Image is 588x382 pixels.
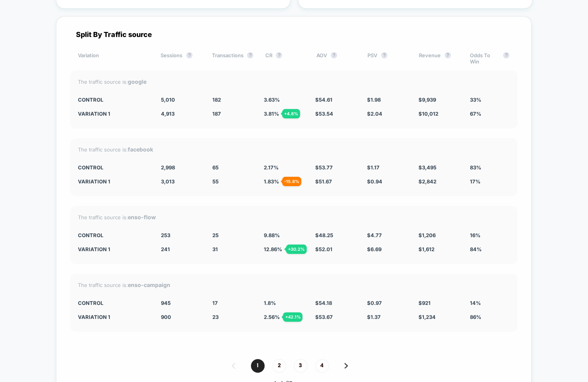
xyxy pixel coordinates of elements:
div: CONTROL [78,164,150,171]
span: 23 [212,314,219,320]
div: Variation 1 [78,314,150,320]
div: Variation [78,52,149,65]
span: 4 [315,359,329,373]
div: AOV [316,52,356,65]
div: 83% [470,164,509,171]
div: 14% [470,300,509,306]
span: 241 [161,246,170,252]
div: PSV [367,52,407,65]
span: 1.83 % [264,178,279,185]
span: $ 54.18 [315,300,332,306]
div: The traffic source is: [78,146,510,153]
span: $ 51.67 [315,178,332,185]
div: + 4.8 % [282,109,300,118]
span: $ 48.25 [315,232,333,238]
span: $ 2,842 [418,178,436,185]
span: 12.86 % [264,246,282,252]
button: ? [186,52,192,58]
div: 16% [470,232,509,238]
strong: facebook [128,146,153,153]
span: 2.56 % [264,314,280,320]
span: $ 0.97 [367,300,381,306]
strong: enso-flow [128,214,156,220]
span: $ 921 [418,300,430,306]
span: $ 9,939 [418,97,436,103]
span: 5,010 [161,97,175,103]
strong: enso-campaign [128,282,170,288]
span: $ 1,206 [418,232,435,238]
div: The traffic source is: [78,78,510,85]
div: The traffic source is: [78,214,510,220]
span: $ 53.54 [315,111,333,117]
span: $ 53.77 [315,164,333,171]
div: 17% [470,178,509,185]
div: Split By Traffic source [70,30,517,39]
div: + 42.1 % [283,312,302,322]
span: $ 1.17 [367,164,379,171]
div: CONTROL [78,232,150,238]
span: $ 1.37 [367,314,380,320]
span: 4,913 [161,111,175,117]
span: 55 [212,178,219,185]
button: ? [381,52,387,58]
button: ? [503,52,509,58]
span: $ 53.67 [315,314,333,320]
div: The traffic source is: [78,282,510,288]
span: $ 1,612 [418,246,434,252]
span: 9.88 % [264,232,280,238]
span: $ 2.04 [367,111,382,117]
div: Revenue [419,52,458,65]
span: $ 6.69 [367,246,381,252]
button: ? [247,52,253,58]
span: $ 54.61 [315,97,332,103]
span: 65 [212,164,219,171]
span: 3 [294,359,307,373]
strong: google [128,78,147,85]
span: 182 [212,97,221,103]
span: 1.8 % [264,300,276,306]
div: Transactions [212,52,253,65]
button: ? [276,52,282,58]
span: 3.81 % [264,111,279,117]
div: CONTROL [78,300,150,306]
div: 67% [470,111,509,117]
div: Odds To Win [470,52,509,65]
button: ? [331,52,337,58]
span: 17 [212,300,218,306]
span: $ 10,012 [418,111,438,117]
span: 3,013 [161,178,175,185]
div: Sessions [161,52,200,65]
div: 84% [470,246,509,252]
div: 33% [470,97,509,103]
span: 1 [251,359,265,373]
img: pagination forward [344,363,348,368]
span: 187 [212,111,221,117]
div: 86% [470,314,509,320]
span: $ 4.77 [367,232,381,238]
div: Variation 1 [78,246,150,252]
span: 2.17 % [264,164,279,171]
span: $ 0.94 [367,178,382,185]
span: 2 [272,359,286,373]
div: CR [265,52,304,65]
div: - 15.8 % [282,177,301,186]
span: 3.63 % [264,97,280,103]
span: $ 52.01 [315,246,332,252]
span: $ 3,495 [418,164,436,171]
div: Variation 1 [78,111,150,117]
span: 2,998 [161,164,175,171]
span: $ 1,234 [418,314,435,320]
span: $ 1.98 [367,97,380,103]
span: 945 [161,300,171,306]
span: 31 [212,246,218,252]
button: ? [445,52,451,58]
span: 253 [161,232,170,238]
div: Variation 1 [78,178,150,185]
div: + 30.2 % [286,245,307,254]
span: 25 [212,232,219,238]
span: 900 [161,314,171,320]
div: CONTROL [78,97,150,103]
